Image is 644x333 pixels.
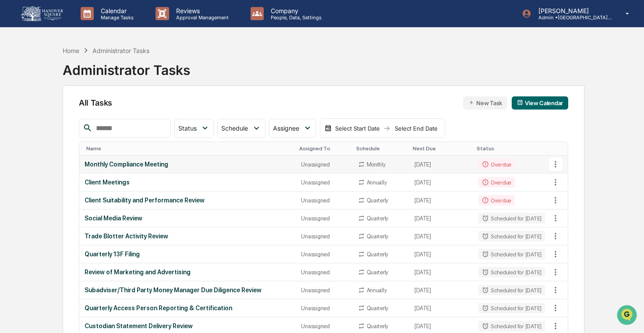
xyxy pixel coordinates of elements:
div: Overdue [478,159,515,170]
td: [DATE] [409,156,473,174]
div: Custodian Statement Delivery Review [85,322,291,329]
div: Annually [367,179,387,186]
div: Unassigned [301,251,347,258]
div: Unassigned [301,269,347,276]
div: Overdue [478,195,515,205]
img: arrow right [383,125,390,132]
div: Review of Marketing and Advertising [85,269,291,276]
div: Toggle SortBy [413,145,469,152]
div: Quarterly [367,233,389,240]
iframe: Open customer support [616,304,640,328]
img: 1746055101610-c473b297-6a78-478c-a979-82029cc54cd1 [9,67,25,83]
div: Scheduled for [DATE] [478,285,545,295]
div: Unassigned [301,197,347,204]
button: See all [136,96,159,106]
a: 🔎Data Lookup [5,192,59,208]
div: Unassigned [301,161,347,168]
p: Admin • [GEOGRAPHIC_DATA] Wealth Advisors [531,14,613,21]
img: logo [21,6,63,21]
td: [DATE] [409,263,473,281]
div: Annually [367,287,387,294]
div: Unassigned [301,179,347,186]
div: Client Suitability and Performance Review [85,197,291,204]
td: [DATE] [409,174,473,191]
div: Quarterly [367,197,389,204]
div: Scheduled for [DATE] [478,249,545,259]
div: Social Media Review [85,215,291,222]
div: Administrator Tasks [92,47,149,54]
div: Select Start Date [333,125,382,132]
div: Quarterly Access Person Reporting & Certification [85,305,291,312]
p: People, Data, Settings [264,14,326,21]
div: Quarterly [367,251,389,258]
td: [DATE] [409,209,473,227]
span: Attestations [72,179,109,188]
button: View Calendar [512,96,568,110]
div: Monthly Compliance Meeting [85,161,291,168]
span: [DATE] [78,143,96,150]
div: Start new chat [39,67,144,76]
div: Unassigned [301,287,347,294]
div: Client Meetings [85,179,291,186]
img: Cece Ferraez [9,111,23,125]
p: Company [264,7,326,14]
div: Unassigned [301,323,347,329]
td: [DATE] [409,191,473,209]
div: Unassigned [301,215,347,222]
span: Preclearance [18,179,57,188]
img: 8933085812038_c878075ebb4cc5468115_72.jpg [18,67,34,83]
span: All Tasks [79,98,112,107]
div: Quarterly 13F Filing [85,251,291,258]
div: Scheduled for [DATE] [478,303,545,313]
div: Scheduled for [DATE] [478,213,545,223]
span: Schedule [221,124,248,132]
div: We're available if you need us! [39,76,120,83]
div: Scheduled for [DATE] [478,321,545,331]
span: Assignee [273,124,299,132]
td: [DATE] [409,281,473,299]
div: 🗄️ [64,180,71,187]
a: 🗄️Attestations [60,176,112,191]
p: Reviews [169,7,233,14]
div: Scheduled for [DATE] [478,267,545,277]
td: [DATE] [409,245,473,263]
span: [PERSON_NAME] [27,119,71,126]
div: 🔎 [9,197,16,204]
div: Toggle SortBy [299,145,349,152]
p: Manage Tasks [94,14,138,21]
p: [PERSON_NAME] [531,7,613,14]
td: [DATE] [409,227,473,245]
div: Administrator Tasks [63,55,190,78]
span: 16 minutes ago [78,119,119,126]
p: Approval Management [169,14,233,21]
div: Quarterly [367,215,389,222]
div: 🖐️ [9,180,16,187]
button: New Task [463,96,507,110]
div: Unassigned [301,233,347,240]
div: Subadviser/Third Party Money Manager Due Diligence Review [85,287,291,294]
img: calendar [517,99,523,106]
div: Unassigned [301,305,347,312]
span: Data Lookup [18,196,55,205]
div: Toggle SortBy [550,145,568,152]
div: Past conversations [9,97,59,104]
div: Quarterly [367,323,389,329]
span: Pylon [87,217,106,224]
button: Start new chat [149,70,159,80]
div: Quarterly [367,305,389,312]
p: Calendar [94,7,138,14]
div: Monthly [367,161,386,168]
div: Toggle SortBy [356,145,406,152]
img: calendar [325,125,332,132]
div: Scheduled for [DATE] [478,231,545,241]
a: 🖐️Preclearance [5,176,60,191]
td: [DATE] [409,299,473,317]
span: • [73,119,76,126]
div: Toggle SortBy [477,145,547,152]
p: How can we help? [9,18,159,32]
div: Overdue [478,177,515,188]
div: Quarterly [367,269,389,276]
span: [PERSON_NAME] [27,143,71,150]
